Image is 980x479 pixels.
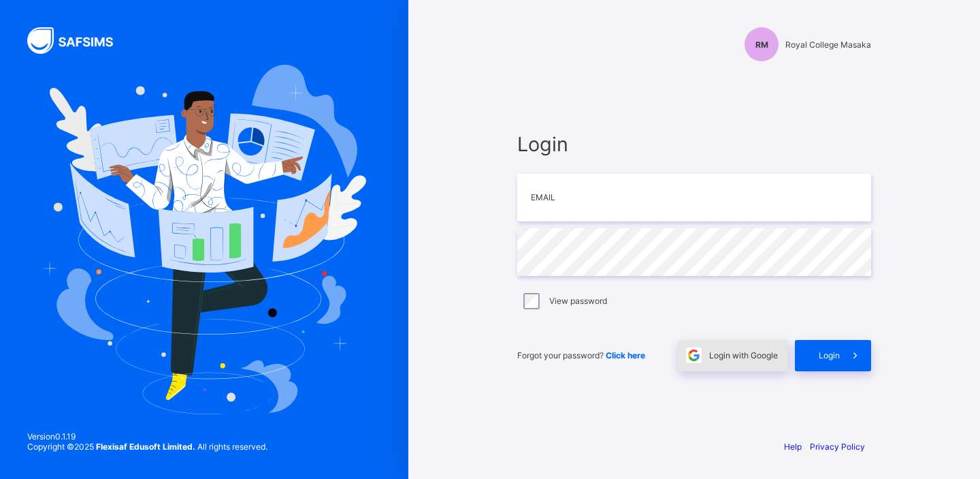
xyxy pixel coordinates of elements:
[784,442,802,452] a: Help
[27,442,267,452] span: Copyright © 2025 All rights reserved.
[755,40,768,50] span: RM
[42,65,366,414] img: Hero Image
[27,27,129,54] img: SAFSIMS Logo
[709,350,778,360] span: Login with Google
[549,296,607,306] label: View password
[810,442,865,452] a: Privacy Policy
[606,350,645,360] a: Click here
[96,442,195,452] strong: Flexisaf Edusoft Limited.
[819,350,840,360] span: Login
[517,350,645,360] span: Forgot your password?
[785,40,871,50] span: Royal College Masaka
[517,132,871,156] span: Login
[27,431,267,442] span: Version 0.1.19
[686,347,702,363] img: google.396cfc9801f0270233282035f929180a.svg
